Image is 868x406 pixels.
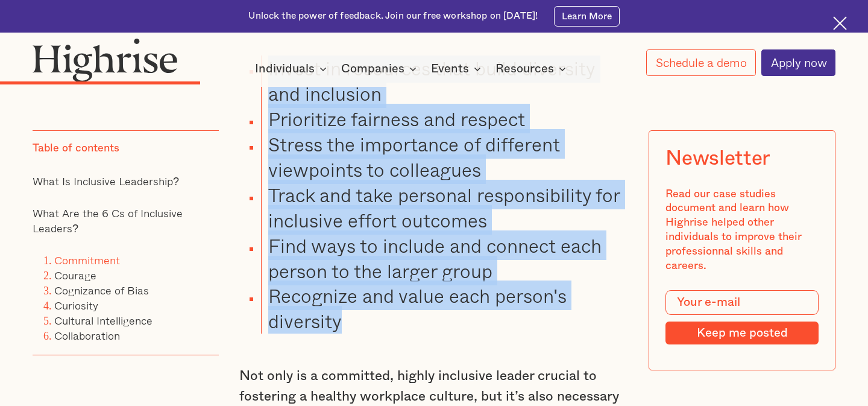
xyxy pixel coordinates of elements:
input: Keep me posted [666,322,819,344]
a: Commitment [54,252,120,268]
div: Newsletter [666,147,771,171]
li: Track and take personal responsibility for inclusive effort outcomes [261,182,629,233]
a: Schedule a demo [646,49,755,76]
li: Find ways to include and connect each person to the larger group [261,233,629,284]
a: Courage [54,267,96,284]
li: Prioritize fairness and respect [261,106,629,132]
div: Resources [495,62,554,76]
div: Resources [495,62,570,76]
a: What Is Inclusive Leadership? [33,172,179,189]
li: Stress the importance of different viewpoints to colleagues [261,132,629,182]
a: Curiosity [54,297,98,314]
div: Read our case studies document and learn how Highrise helped other individuals to improve their p... [666,187,819,274]
div: Events [431,62,469,76]
div: Events [431,62,485,76]
a: Cognizance of Bias [54,282,149,299]
div: Individuals [255,62,330,76]
div: Companies [341,62,420,76]
li: Recognize and value each person's diversity [261,283,629,334]
img: Highrise logo [33,38,178,82]
a: Learn More [554,6,619,27]
a: Cultural Intelligence [54,312,153,329]
img: Cross icon [833,16,847,30]
div: Table of contents [33,142,119,156]
div: Individuals [255,62,315,76]
a: Collaboration [54,327,120,344]
input: Your e-mail [666,290,819,315]
a: Apply now [761,49,835,76]
form: Modal Form [666,290,819,344]
div: Companies [341,62,404,76]
a: What Are the 6 Cs of Inclusive Leaders? [33,204,183,236]
div: Unlock the power of feedback. Join our free workshop on [DATE]! [248,10,538,22]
